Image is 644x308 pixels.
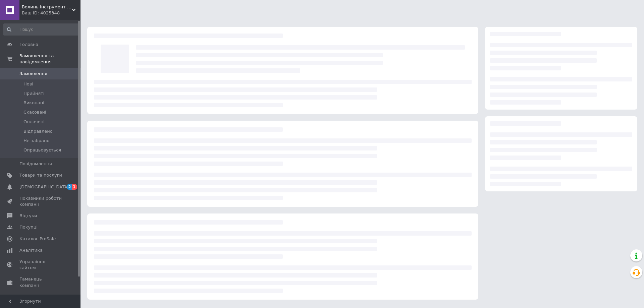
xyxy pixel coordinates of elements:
[19,161,52,167] span: Повідомлення
[19,71,47,77] span: Замовлення
[19,294,37,300] span: Маркет
[19,276,62,288] span: Гаманець компанії
[23,119,45,125] span: Оплачені
[72,184,77,190] span: 1
[19,184,69,190] span: [DEMOGRAPHIC_DATA]
[19,247,43,253] span: Аналітика
[19,53,80,65] span: Замовлення та повідомлення
[23,90,44,97] span: Прийняті
[19,236,56,242] span: Каталог ProSale
[19,195,62,207] span: Показники роботи компанії
[19,42,38,48] span: Головна
[3,23,79,36] input: Пошук
[23,109,46,115] span: Скасовані
[19,213,37,219] span: Відгуки
[19,172,62,178] span: Товари та послуги
[19,259,62,271] span: Управління сайтом
[23,138,49,144] span: Не забрано
[23,100,44,106] span: Виконані
[22,10,80,16] div: Ваш ID: 4025348
[23,81,33,87] span: Нові
[67,184,72,190] span: 2
[22,4,72,10] span: Волинь Інструмент Центр
[23,128,53,134] span: Відправлено
[19,224,38,230] span: Покупці
[23,147,61,153] span: Опрацьовується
